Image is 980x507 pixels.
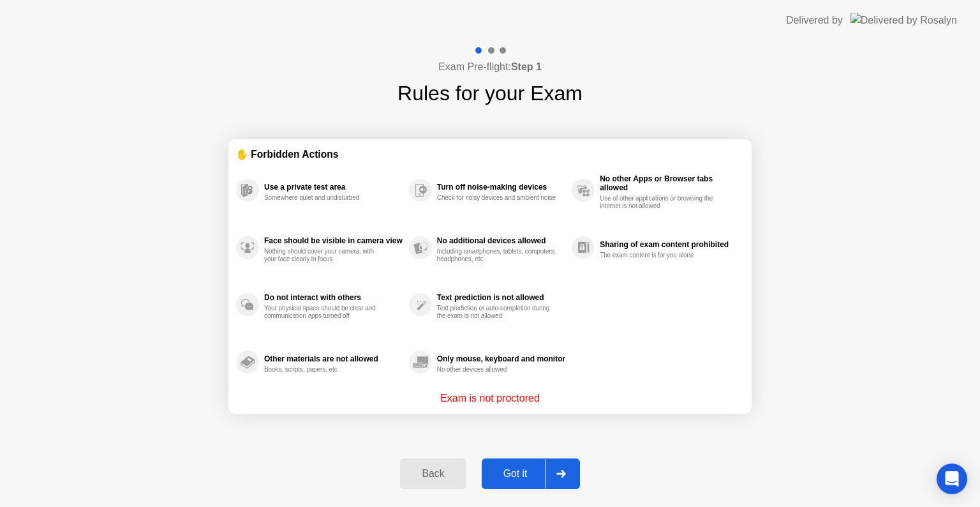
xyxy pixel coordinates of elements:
div: Delivered by [786,13,843,28]
div: Nothing should cover your camera, with your face clearly in focus [264,248,385,263]
div: Check for noisy devices and ambient noise [437,194,558,202]
div: Sharing of exam content prohibited [600,240,738,249]
img: Delivered by Rosalyn [850,13,957,27]
div: Other materials are not allowed [264,354,403,363]
button: Back [400,458,466,489]
div: Books, scripts, papers, etc [264,366,385,374]
div: The exam content is for you alone [600,252,720,259]
div: Your physical space should be clear and communication apps turned off [264,305,385,320]
div: Open Intercom Messenger [937,464,967,494]
div: ✋ Forbidden Actions [236,147,744,162]
div: No other Apps or Browser tabs allowed [600,174,738,192]
div: No additional devices allowed [437,236,565,245]
div: Face should be visible in camera view [264,236,403,245]
div: Only mouse, keyboard and monitor [437,354,565,363]
h1: Rules for your Exam [397,78,583,109]
div: Use a private test area [264,183,403,192]
div: Do not interact with others [264,293,403,302]
div: Turn off noise-making devices [437,183,565,192]
div: Text prediction is not allowed [437,293,565,302]
div: Back [404,468,462,480]
div: Text prediction or auto-completion during the exam is not allowed [437,305,558,320]
div: Got it [486,468,546,480]
b: Step 1 [511,61,542,72]
div: No other devices allowed [437,366,558,374]
div: Somewhere quiet and undisturbed [264,194,385,202]
p: Exam is not proctored [440,391,540,406]
button: Got it [482,458,580,489]
h4: Exam Pre-flight: [438,59,542,75]
div: Including smartphones, tablets, computers, headphones, etc. [437,248,558,263]
div: Use of other applications or browsing the internet is not allowed [600,195,720,210]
